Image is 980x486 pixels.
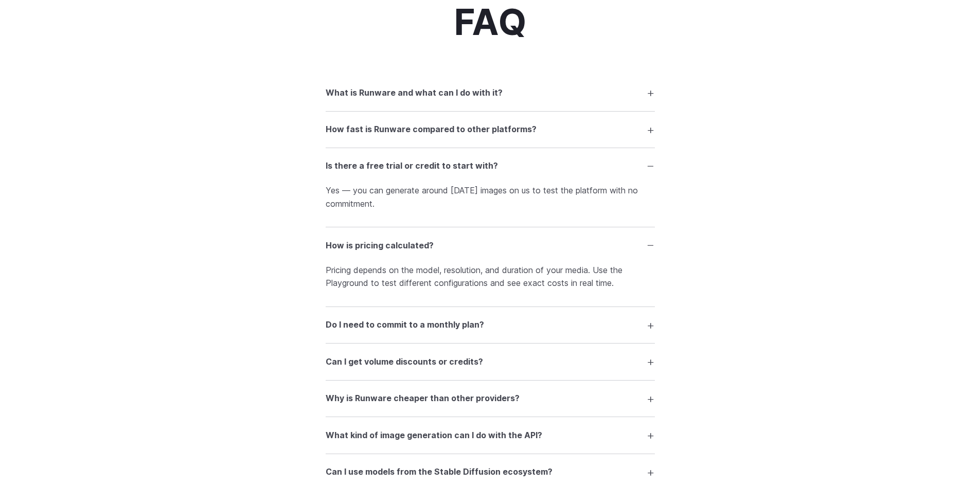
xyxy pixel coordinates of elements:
[326,264,655,290] p: Pricing depends on the model, resolution, and duration of your media. Use the Playground to test ...
[326,429,542,442] h3: What kind of image generation can I do with the API?
[326,156,655,176] summary: Is there a free trial or credit to start with?
[326,392,520,405] h3: Why is Runware cheaper than other providers?
[326,465,553,479] h3: Can I use models from the Stable Diffusion ecosystem?
[326,462,655,482] summary: Can I use models from the Stable Diffusion ecosystem?
[326,86,503,100] h3: What is Runware and what can I do with it?
[326,318,484,332] h3: Do I need to commit to a monthly plan?
[326,184,655,210] p: Yes — you can generate around [DATE] images on us to test the platform with no commitment.
[326,355,483,369] h3: Can I get volume discounts or credits?
[326,123,537,136] h3: How fast is Runware compared to other platforms?
[326,236,655,255] summary: How is pricing calculated?
[326,352,655,371] summary: Can I get volume discounts or credits?
[326,83,655,102] summary: What is Runware and what can I do with it?
[454,3,526,42] h2: FAQ
[326,120,655,139] summary: How fast is Runware compared to other platforms?
[326,425,655,445] summary: What kind of image generation can I do with the API?
[326,389,655,408] summary: Why is Runware cheaper than other providers?
[326,239,434,253] h3: How is pricing calculated?
[326,315,655,335] summary: Do I need to commit to a monthly plan?
[326,159,498,173] h3: Is there a free trial or credit to start with?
